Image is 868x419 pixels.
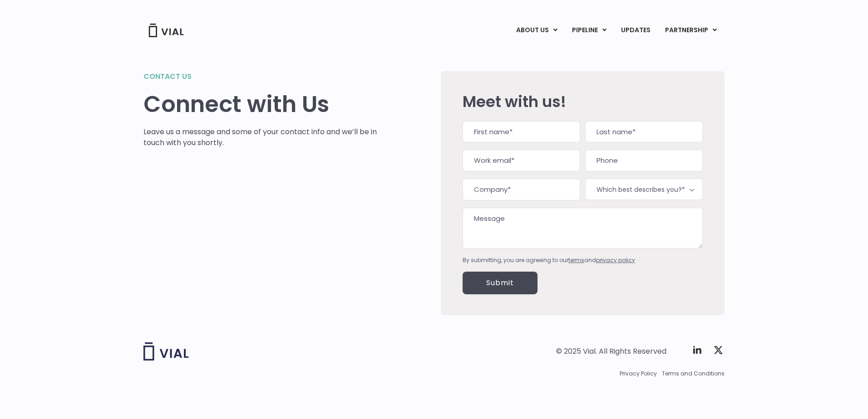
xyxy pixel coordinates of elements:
input: Work email* [463,150,580,171]
input: Submit [463,272,538,294]
h2: Meet with us! [463,93,703,110]
div: By submitting, you are agreeing to our and [463,256,703,264]
input: Company* [463,179,580,200]
h1: Connect with Us [143,91,377,117]
img: Vial logo wih "Vial" spelled out [143,342,189,361]
a: terms [568,256,584,264]
a: ABOUT USMenu Toggle [509,23,564,38]
img: Vial Logo [148,24,184,37]
a: Privacy Policy [620,370,657,378]
a: Terms and Conditions [662,370,725,378]
input: First name* [463,121,580,143]
span: Which best describes you?* [585,179,703,200]
a: PARTNERSHIPMenu Toggle [658,23,724,38]
a: UPDATES [614,23,657,38]
a: PIPELINEMenu Toggle [565,23,613,38]
a: privacy policy [596,256,635,264]
input: Last name* [585,121,703,143]
div: © 2025 Vial. All Rights Reserved [556,346,666,356]
p: Leave us a message and some of your contact info and we’ll be in touch with you shortly. [143,127,377,148]
h2: Contact us [143,71,377,82]
input: Phone [585,150,703,171]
